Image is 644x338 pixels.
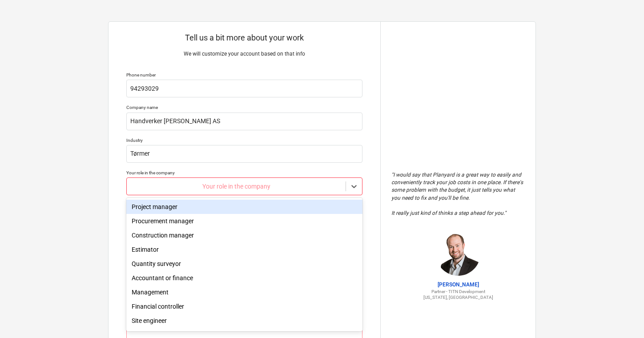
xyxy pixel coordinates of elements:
[391,289,525,294] p: Partner - TITN Development
[126,314,362,328] div: Site engineer
[126,214,362,228] div: Procurement manager
[126,32,362,43] p: Tell us a bit more about your work
[126,50,362,58] p: We will customize your account based on that info
[436,231,480,276] img: Jordan Cohen
[126,285,362,299] div: Management
[391,171,525,217] p: " I would say that Planyard is a great way to easily and conveniently track your job costs in one...
[126,242,362,257] div: Estimator
[600,295,644,338] iframe: Chat Widget
[126,80,362,97] input: Your phone number
[391,294,525,300] p: [US_STATE], [GEOGRAPHIC_DATA]
[126,200,362,214] div: Project manager
[391,281,525,289] p: [PERSON_NAME]
[126,137,362,143] div: Industry
[126,170,362,176] div: Your role in the company
[126,299,362,314] div: Financial controller
[126,257,362,271] div: Quantity surveyor
[126,113,362,130] input: Company name
[126,72,362,78] div: Phone number
[126,228,362,242] div: Construction manager
[126,105,362,110] div: Company name
[600,295,644,338] div: Kontrollprogram for chat
[126,271,362,285] div: Accountant or finance
[126,145,362,163] input: Industry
